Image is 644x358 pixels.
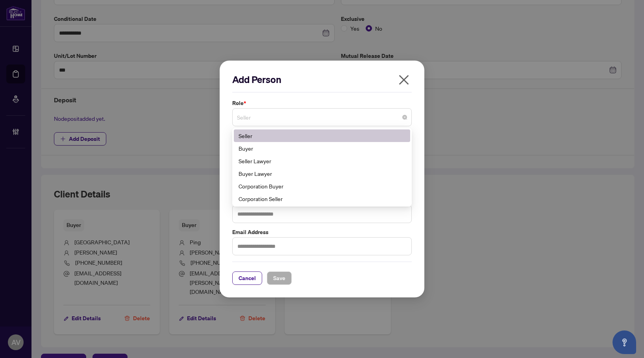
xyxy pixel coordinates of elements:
div: Corporation Seller [234,192,410,205]
div: Corporation Seller [239,194,405,203]
label: Role [232,99,412,107]
div: Buyer [239,144,405,153]
div: Seller Lawyer [234,155,410,167]
span: close [398,74,410,86]
button: Open asap [613,330,636,354]
div: Buyer Lawyer [239,169,405,178]
h2: Add Person [232,73,412,86]
span: Cancel [239,272,256,284]
div: Seller [234,129,410,142]
button: Save [267,271,292,285]
span: Seller [237,110,407,125]
div: Buyer [234,142,410,155]
div: Seller [239,131,405,140]
div: Corporation Buyer [239,182,405,190]
label: Email Address [232,228,412,236]
span: close-circle [402,115,407,120]
div: Seller Lawyer [239,157,405,165]
div: Buyer Lawyer [234,167,410,180]
button: Cancel [232,271,262,285]
div: Corporation Buyer [234,180,410,192]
